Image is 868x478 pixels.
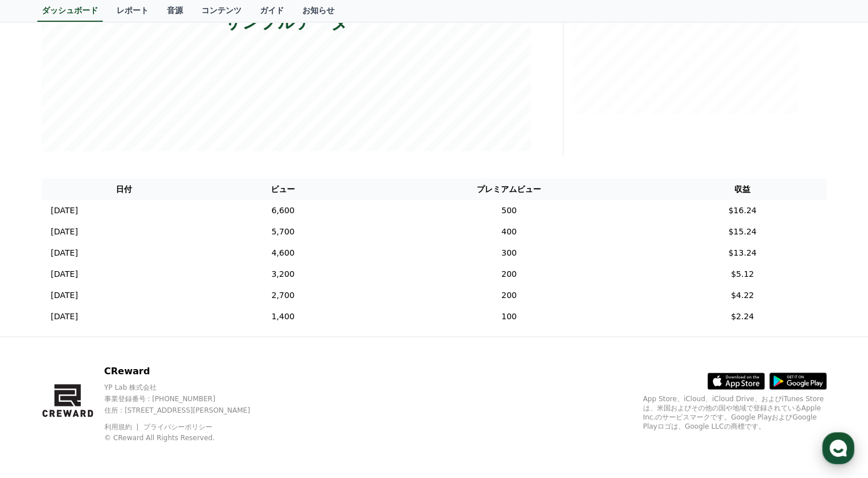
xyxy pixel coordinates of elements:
[360,221,659,242] td: 400
[659,306,827,327] td: $2.24
[360,285,659,306] td: 200
[360,264,659,285] td: 200
[3,363,76,392] a: Home
[104,433,270,442] p: © CReward All Rights Reserved.
[51,226,78,238] p: [DATE]
[659,221,827,242] td: $15.24
[104,365,270,378] p: CReward
[659,179,827,200] th: 収益
[360,242,659,264] td: 300
[659,285,827,306] td: $4.22
[360,200,659,221] td: 500
[206,242,360,264] td: 4,600
[360,306,659,327] td: 100
[206,285,360,306] td: 2,700
[170,381,198,390] span: Settings
[206,306,360,327] td: 1,400
[206,221,360,242] td: 5,700
[659,200,827,221] td: $16.24
[104,394,270,403] p: 事業登録番号 : [PHONE_NUMBER]
[206,264,360,285] td: 3,200
[206,179,360,200] th: ビュー
[76,363,148,392] a: Messages
[51,311,78,323] p: [DATE]
[95,381,129,390] span: Messages
[104,383,270,392] p: YP Lab 株式会社
[51,289,78,301] p: [DATE]
[143,423,212,431] a: プライバシーポリシー
[42,179,207,200] th: 日付
[104,406,270,415] p: 住所 : [STREET_ADDRESS][PERSON_NAME]
[51,247,78,259] p: [DATE]
[51,268,78,280] p: [DATE]
[643,394,827,431] p: App Store、iCloud、iCloud Drive、およびiTunes Storeは、米国およびその他の国や地域で登録されているApple Inc.のサービスマークです。Google P...
[206,200,360,221] td: 6,600
[360,179,659,200] th: プレミアムビュー
[659,242,827,264] td: $13.24
[51,205,78,217] p: [DATE]
[148,363,220,392] a: Settings
[104,423,140,431] a: 利用規約
[659,264,827,285] td: $5.12
[29,381,49,390] span: Home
